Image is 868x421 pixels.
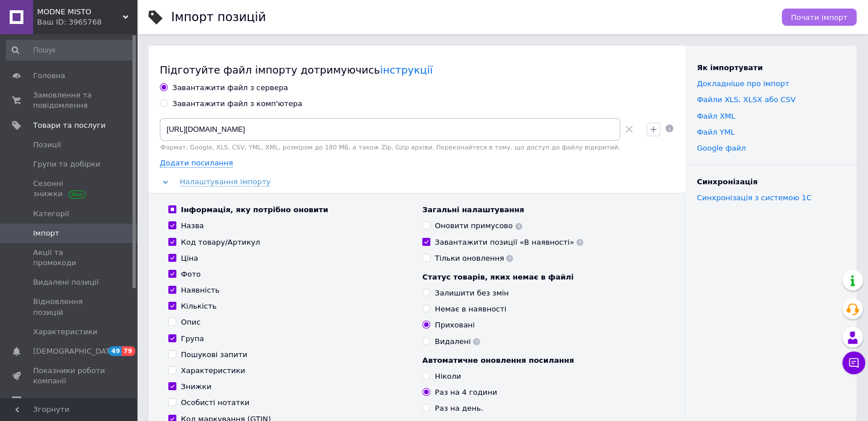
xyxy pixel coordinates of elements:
div: Оновити примусово [435,221,522,231]
a: Файл XML [697,112,735,120]
span: Акції та промокоди [33,248,106,268]
div: Інформація, яку потрібно оновити [181,205,328,215]
div: Раз на 4 години [435,387,497,398]
span: Групи та добірки [33,159,100,169]
div: Код товару/Артикул [181,237,260,248]
button: Почати імпорт [782,9,857,26]
div: Ваш ID: 3965768 [37,17,137,27]
a: Файли ХLS, XLSX або CSV [697,95,796,104]
div: Видалені [435,337,480,347]
a: Google файл [697,144,746,152]
div: Ціна [181,253,198,264]
h1: Імпорт позицій [171,10,266,24]
div: Фото [181,269,201,280]
div: Завантажити позиції «В наявності» [435,237,583,248]
span: MODNE MISTO [37,7,123,17]
a: Синхронізація з системою 1С [697,193,812,202]
div: Знижки [181,382,211,392]
span: Відгуки [33,396,63,406]
span: Сезонні знижки [33,179,106,199]
div: Кількість [181,301,217,311]
span: Почати імпорт [791,13,847,22]
span: Імпорт [33,228,59,238]
span: Додати посилання [160,159,233,168]
div: Пошукові запити [181,350,247,360]
div: Підготуйте файл імпорту дотримуючись [160,63,674,77]
div: Залишити без змін [435,288,508,298]
div: Завантажити файл з сервера [172,83,288,93]
span: Налаштування імпорту [180,177,271,187]
a: Докладніше про імпорт [697,79,789,88]
span: Відновлення позицій [33,297,106,317]
span: Характеристики [33,327,98,337]
a: Файл YML [697,128,734,136]
span: Товари та послуги [33,120,106,131]
div: Формат: Google, XLS, CSV, YML, XML, розміром до 180 МБ, а також Zip, Gzip архіви. Переконайтеся в... [160,144,637,151]
span: 79 [122,346,135,356]
div: Приховані [435,320,475,330]
input: Пошук [6,40,135,60]
div: Наявність [181,285,220,295]
span: Категорії [33,209,69,219]
button: Чат з покупцем [842,351,865,374]
div: Як імпортувати [697,63,845,73]
span: Замовлення та повідомлення [33,90,106,111]
div: Характеристики [181,366,245,376]
div: Назва [181,221,204,231]
span: Головна [33,71,65,81]
span: Видалені позиції [33,277,99,288]
div: Група [181,334,204,344]
div: Завантажити файл з комп'ютера [172,99,302,109]
div: Ніколи [435,371,461,382]
div: Загальні налаштування [422,205,665,215]
div: Раз на день. [435,403,483,414]
div: Тільки оновлення [435,253,513,264]
span: Показники роботи компанії [33,366,106,386]
div: Синхронізація [697,177,845,187]
div: Опис [181,317,200,327]
div: Статус товарів, яких немає в файлі [422,272,665,282]
a: інструкції [380,64,433,76]
span: Позиції [33,140,61,150]
div: Автоматичне оновлення посилання [422,355,665,366]
input: Вкажіть посилання [160,118,620,141]
div: Немає в наявності [435,304,506,314]
div: Особисті нотатки [181,398,249,408]
span: [DEMOGRAPHIC_DATA] [33,346,118,357]
span: 49 [108,346,122,356]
